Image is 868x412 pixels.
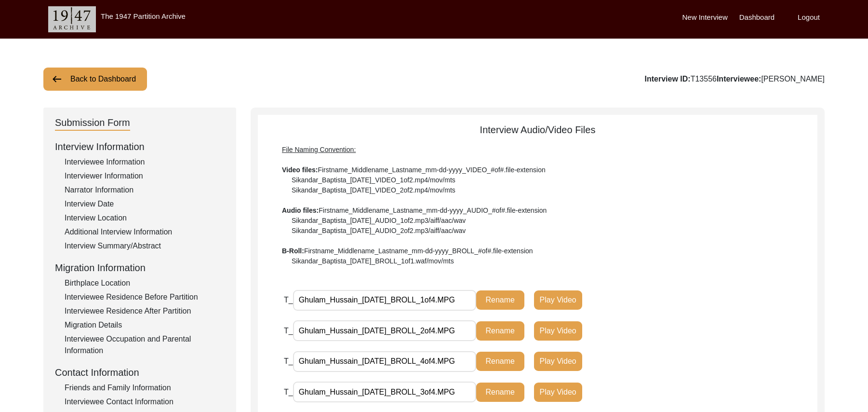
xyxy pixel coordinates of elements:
span: T_ [284,296,293,304]
b: Video files: [282,166,318,174]
button: Play Video [534,352,582,371]
img: header-logo.png [48,6,96,32]
div: T13556 [PERSON_NAME] [645,73,825,85]
span: T_ [284,357,293,365]
div: Migration Information [55,261,225,275]
div: Interviewer Information [65,170,225,182]
div: Interview Summary/Abstract [65,240,225,252]
div: Interviewee Information [65,156,225,168]
div: Interviewee Occupation and Parental Information [65,333,225,357]
div: Interview Date [65,198,225,210]
span: File Naming Convention: [282,146,356,153]
label: Logout [798,12,820,23]
div: Additional Interview Information [65,226,225,238]
span: T_ [284,388,293,396]
div: Migration Details [65,319,225,331]
button: Rename [476,352,524,371]
div: Interview Audio/Video Files [258,123,817,266]
button: Back to Dashboard [43,68,147,91]
div: Submission Form [55,115,130,131]
span: T_ [284,327,293,335]
div: Interviewee Residence After Partition [65,305,225,317]
img: arrow-left.png [51,73,63,85]
b: Interviewee: [717,75,761,83]
button: Play Video [534,383,582,402]
button: Play Video [534,290,582,310]
div: Interview Location [65,212,225,224]
label: New Interview [682,12,728,23]
div: Firstname_Middlename_Lastname_mm-dd-yyyy_VIDEO_#of#.file-extension Sikandar_Baptista_[DATE]_VIDEO... [282,145,793,266]
div: Interview Information [55,139,225,154]
button: Play Video [534,321,582,341]
b: B-Roll: [282,247,304,255]
button: Rename [476,321,524,341]
button: Rename [476,383,524,402]
div: Interviewee Residence Before Partition [65,291,225,303]
label: Dashboard [739,12,775,23]
div: Birthplace Location [65,277,225,289]
label: The 1947 Partition Archive [101,12,186,20]
b: Interview ID: [645,75,691,83]
div: Friends and Family Information [65,382,225,394]
button: Rename [476,290,524,310]
div: Interviewee Contact Information [65,396,225,408]
div: Narrator Information [65,184,225,196]
b: Audio files: [282,206,319,214]
div: Contact Information [55,365,225,380]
